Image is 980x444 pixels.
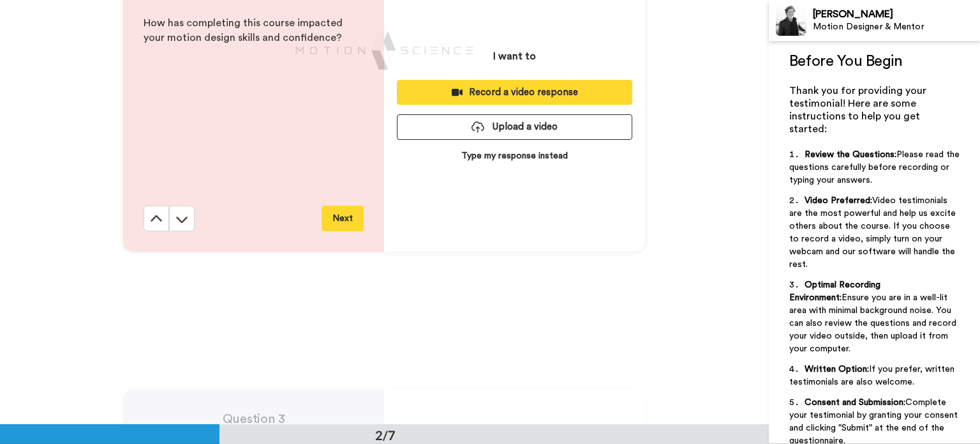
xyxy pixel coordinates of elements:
[322,206,364,231] button: Next
[789,86,929,134] span: Thank you for providing your testimonial! Here are some instructions to help you get started:
[789,54,902,69] span: Before You Begin
[397,114,632,139] button: Upload a video
[789,196,958,269] span: Video testimonials are the most powerful and help us excite others about the course. If you choos...
[789,280,883,302] span: Optimal Recording Environment:
[813,8,979,20] div: [PERSON_NAME]
[397,80,632,105] button: Record a video response
[407,86,622,99] div: Record a video response
[789,150,962,185] span: Please read the questions carefully before recording or typing your answers.
[805,150,896,159] span: Review the Questions:
[789,365,957,387] span: If you prefer, written testimonials are also welcome.
[776,5,806,36] img: Profile Image
[805,398,905,407] span: Consent and Submission:
[813,22,979,33] div: Motion Designer & Mentor
[805,365,869,374] span: Written Option:
[493,49,536,64] p: I want to
[355,426,416,444] div: 2/7
[461,149,568,162] p: Type my response instead
[144,18,345,43] span: How has completing this course impacted your motion design skills and confidence?
[789,293,959,353] span: Ensure you are in a well-lit area with minimal background noise. You can also review the question...
[805,196,872,205] span: Video Preferred:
